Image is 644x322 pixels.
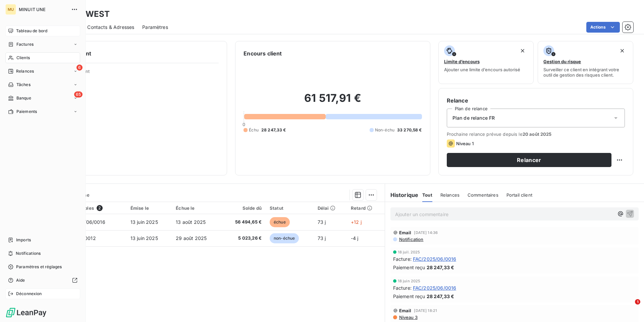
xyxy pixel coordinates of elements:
span: Banque [16,95,31,101]
span: Paramètres et réglages [16,264,62,270]
a: 6Relances [5,66,80,77]
div: Solde dû [226,205,262,211]
span: 5 023,26 € [226,235,262,242]
span: Tout [422,192,432,198]
a: Aide [5,275,80,286]
span: 56 494,65 € [226,219,262,226]
a: Clients [5,52,80,63]
h6: Historique [385,191,419,199]
h6: Encours client [244,49,282,57]
span: Email [399,230,412,235]
a: Paiements [5,106,80,117]
a: Tableau de bord [5,26,80,36]
span: 73 j [318,235,326,241]
a: Factures [5,39,80,50]
span: Commentaires [468,192,498,198]
span: Contacts & Adresses [87,24,134,31]
h6: Relance [447,96,625,105]
span: Paiements [16,109,37,115]
span: Imports [16,237,31,243]
h6: Informations client [41,49,219,57]
span: Non-échu [375,127,394,133]
span: Tâches [16,82,31,88]
span: 20 août 2025 [523,131,552,137]
button: Actions [586,22,620,33]
div: Émise le [130,205,168,211]
span: Paramètres [142,24,168,31]
span: non-échue [270,233,299,243]
span: 33 270,58 € [397,127,422,133]
span: 1 [635,299,640,305]
span: FAC/2025/06/0016 [413,255,456,263]
div: Échue le [176,205,217,211]
span: Facture : [393,284,412,291]
span: 2 [97,205,103,211]
span: Limite d’encours [444,59,480,64]
div: MU [5,4,16,15]
span: Ajouter une limite d’encours autorisé [444,67,520,72]
span: 18 juin 2025 [398,279,421,283]
span: Niveau 3 [398,315,418,320]
span: 6 [76,65,83,71]
span: Factures [16,41,34,47]
span: -4 j [351,235,359,241]
a: Imports [5,235,80,245]
span: 28 247,33 € [427,264,454,271]
span: Déconnexion [16,291,42,297]
button: Relancer [447,153,611,167]
span: 0 [243,122,245,127]
span: [DATE] 18:21 [414,309,437,313]
span: Propriétés Client [54,69,219,78]
span: 65 [74,91,83,97]
span: Échu [249,127,259,133]
span: 18 juil. 2025 [398,250,420,254]
a: Paramètres et réglages [5,261,80,272]
span: Prochaine relance prévue depuis le [447,131,625,137]
span: [DATE] 14:36 [414,231,438,235]
span: 28 247,33 € [427,293,454,300]
span: Notifications [16,250,41,256]
span: Relances [16,68,34,74]
div: Retard [351,205,381,211]
a: Tâches [5,79,80,90]
span: MINUIT UNE [19,7,67,12]
span: Clients [16,55,30,61]
div: Délai [318,205,343,211]
span: 29 août 2025 [176,235,207,241]
span: Paiement reçu [393,293,425,300]
div: Pièces comptables [52,205,122,211]
span: 13 août 2025 [176,219,206,225]
span: 13 juin 2025 [130,235,158,241]
span: 13 juin 2025 [130,219,158,225]
span: Paiement reçu [393,264,425,271]
span: 28 247,33 € [261,127,286,133]
span: Notification [398,237,424,242]
span: échue [270,217,290,227]
iframe: Intercom live chat [621,299,637,315]
h2: 61 517,91 € [244,91,422,112]
span: +12 j [351,219,362,225]
span: Tableau de bord [16,28,47,34]
button: Gestion du risqueSurveiller ce client en intégrant votre outil de gestion des risques client. [538,41,633,84]
span: 73 j [318,219,326,225]
span: Aide [16,277,25,283]
span: Email [399,308,412,313]
span: Relances [440,192,460,198]
span: Gestion du risque [543,59,581,64]
span: Facture : [393,255,412,263]
img: Logo LeanPay [5,307,47,318]
span: Niveau 1 [456,141,474,146]
span: FAC/2025/06/0016 [413,284,456,291]
button: Limite d’encoursAjouter une limite d’encours autorisé [438,41,534,84]
span: Portail client [506,192,532,198]
span: Plan de relance FR [452,115,495,121]
span: Surveiller ce client en intégrant votre outil de gestion des risques client. [543,67,628,78]
div: Statut [270,205,310,211]
a: 65Banque [5,93,80,104]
